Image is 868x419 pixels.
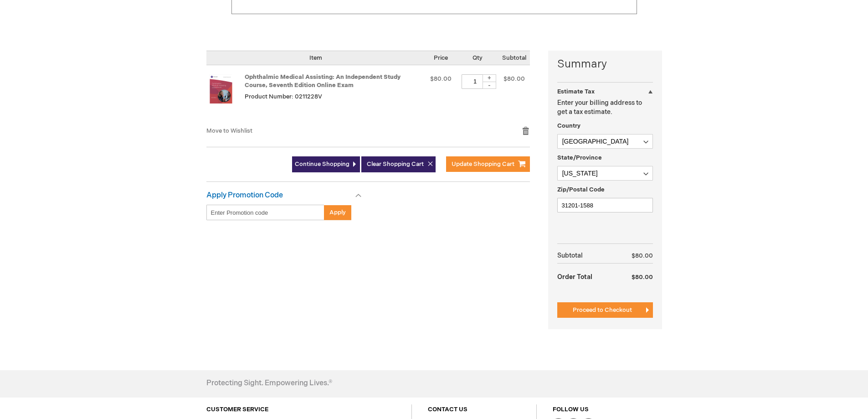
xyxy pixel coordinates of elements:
[245,93,322,100] span: Product Number: 0211228V
[292,156,360,172] a: Continue Shopping
[428,406,467,413] a: CONTACT US
[557,302,653,318] button: Proceed to Checkout
[557,57,653,72] strong: Summary
[446,156,530,172] button: Update Shopping Cart
[632,252,653,259] span: $80.00
[502,54,526,62] span: Subtotal
[557,88,595,95] strong: Estimate Tax
[295,160,349,168] span: Continue Shopping
[434,54,448,62] span: Price
[573,306,632,314] span: Proceed to Checkout
[452,160,514,168] span: Update Shopping Cart
[557,122,580,129] span: Country
[553,406,589,413] a: FOLLOW US
[206,74,245,117] a: Ophthalmic Medical Assisting: An Independent Study Course, Seventh Edition Online Exam
[557,98,653,117] p: Enter your billing address to get a tax estimate.
[557,154,602,161] span: State/Province
[503,75,525,83] span: $80.00
[557,269,592,285] strong: Order Total
[206,191,283,200] strong: Apply Promotion Code
[473,54,483,62] span: Qty
[206,205,324,220] input: Enter Promotion code
[462,74,489,89] input: Qty
[309,54,322,62] span: Item
[367,160,424,168] span: Clear Shopping Cart
[329,209,346,216] span: Apply
[483,82,496,89] div: -
[206,406,268,413] a: CUSTOMER SERVICE
[324,205,351,220] button: Apply
[361,156,436,172] button: Clear Shopping Cart
[557,248,613,264] th: Subtotal
[245,73,401,89] a: Ophthalmic Medical Assisting: An Independent Study Course, Seventh Edition Online Exam
[632,274,653,281] span: $80.00
[557,186,605,193] span: Zip/Postal Code
[206,74,236,103] img: Ophthalmic Medical Assisting: An Independent Study Course, Seventh Edition Online Exam
[430,75,452,83] span: $80.00
[206,127,252,134] a: Move to Wishlist
[483,74,496,82] div: +
[206,379,332,388] h4: Protecting Sight. Empowering Lives.®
